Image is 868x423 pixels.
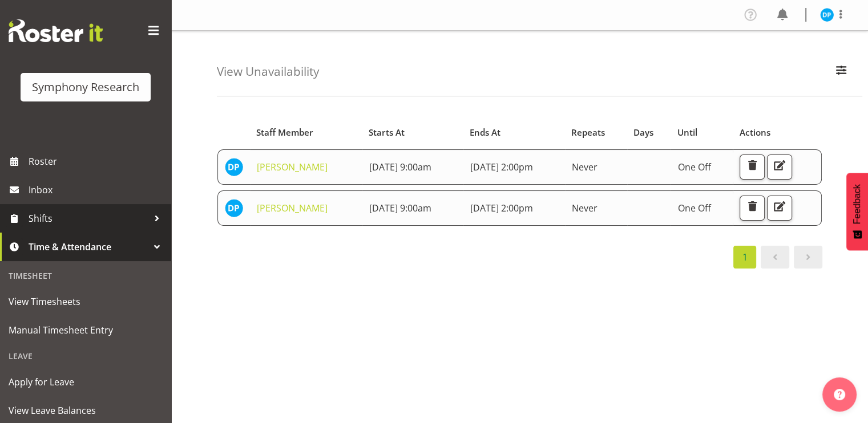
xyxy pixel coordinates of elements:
[470,126,500,139] span: Ends At
[3,287,168,316] a: View Timesheets
[677,202,710,214] span: One Off
[29,181,165,198] span: Inbox
[217,65,319,78] h4: View Unavailability
[29,238,148,255] span: Time & Attendance
[3,344,168,368] div: Leave
[369,161,431,173] span: [DATE] 9:00am
[470,202,533,214] span: [DATE] 2:00pm
[470,161,533,173] span: [DATE] 2:00pm
[225,158,243,176] img: divyadeep-parmar11611.jpg
[740,196,765,221] button: Delete Unavailability
[571,126,605,139] span: Repeats
[846,173,868,250] button: Feedback - Show survey
[257,161,328,173] a: [PERSON_NAME]
[369,126,405,139] span: Starts At
[3,368,168,396] a: Apply for Leave
[225,199,243,217] img: divyadeep-parmar11611.jpg
[9,402,163,419] span: View Leave Balances
[9,322,163,339] span: Manual Timesheet Entry
[677,161,710,173] span: One Off
[9,373,163,391] span: Apply for Leave
[852,184,862,224] span: Feedback
[3,264,168,287] div: Timesheet
[9,19,103,42] img: Rosterit website logo
[29,210,148,227] span: Shifts
[256,126,313,139] span: Staff Member
[834,389,845,400] img: help-xxl-2.png
[829,59,853,84] button: Filter Employees
[572,161,597,173] span: Never
[572,202,597,214] span: Never
[633,126,653,139] span: Days
[740,126,770,139] span: Actions
[820,8,834,22] img: divyadeep-parmar11611.jpg
[9,293,163,310] span: View Timesheets
[677,126,697,139] span: Until
[29,153,165,170] span: Roster
[767,154,792,180] button: Edit Unavailability
[257,202,328,214] a: [PERSON_NAME]
[3,316,168,344] a: Manual Timesheet Entry
[369,202,431,214] span: [DATE] 9:00am
[740,154,765,180] button: Delete Unavailability
[767,196,792,221] button: Edit Unavailability
[32,79,139,96] div: Symphony Research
